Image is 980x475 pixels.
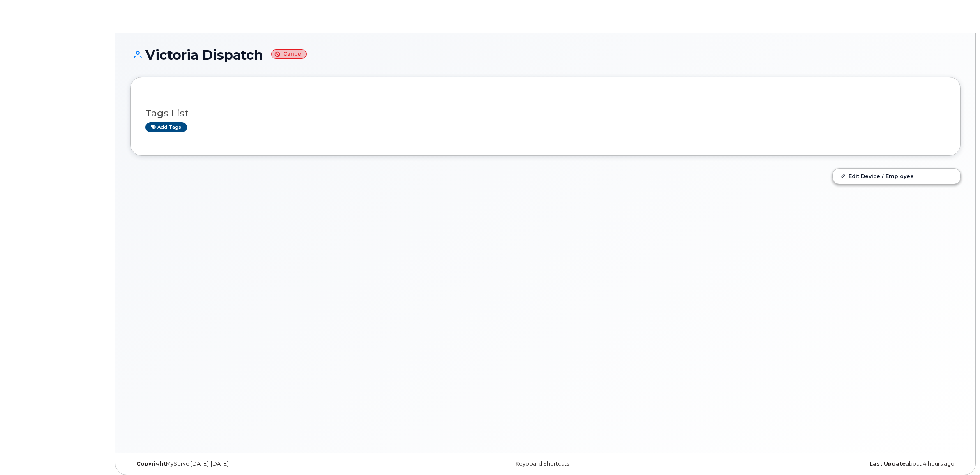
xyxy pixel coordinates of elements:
a: Edit Device / Employee [833,169,960,183]
strong: Copyright [136,461,166,467]
h1: Victoria Dispatch [130,48,961,62]
h3: Tags List [145,108,945,118]
small: Cancel [271,49,307,59]
div: about 4 hours ago [684,461,961,467]
a: Add tags [145,122,187,132]
div: MyServe [DATE]–[DATE] [130,461,407,467]
a: Keyboard Shortcuts [515,461,569,467]
strong: Last Update [869,461,906,467]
